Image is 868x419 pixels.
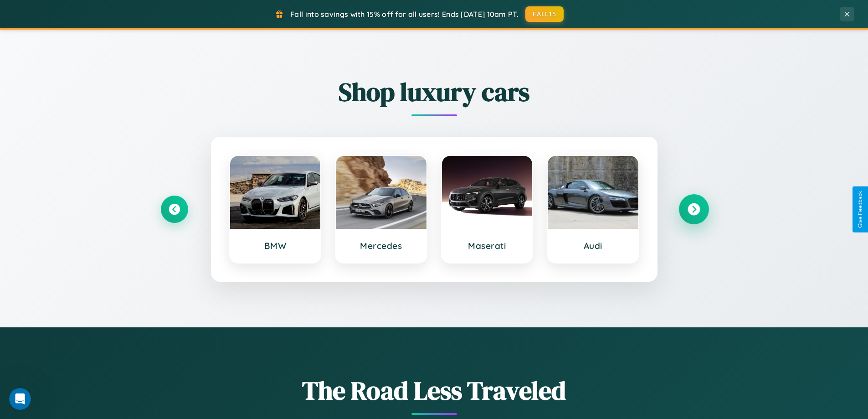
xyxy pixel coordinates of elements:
[161,373,708,408] h1: The Road Less Traveled
[290,10,519,19] span: Fall into savings with 15% off for all users! Ends [DATE] 10am PT.
[557,240,629,251] h3: Audi
[161,74,708,109] h2: Shop luxury cars
[239,240,312,251] h3: BMW
[857,191,863,228] div: Give Feedback
[9,388,31,410] iframe: Intercom live chat
[345,240,417,251] h3: Mercedes
[451,240,524,251] h3: Maserati
[525,6,564,22] button: FALL15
